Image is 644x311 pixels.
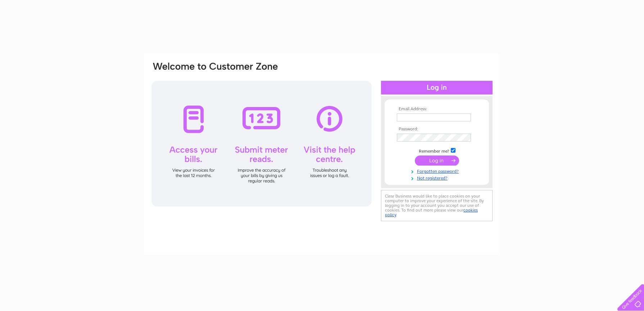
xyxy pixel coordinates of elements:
a: cookies policy [385,208,478,217]
td: Remember me? [395,147,479,154]
a: Forgotten password? [397,167,479,174]
a: Not registered? [397,174,479,181]
th: Email Address: [395,107,479,112]
img: npw-badge-icon-locked.svg [463,135,469,141]
div: Clear Business would like to place cookies on your computer to improve your experience of the sit... [381,190,493,221]
input: Submit [415,155,459,166]
img: npw-badge-icon-locked.svg [463,115,469,120]
th: Password: [395,127,479,132]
